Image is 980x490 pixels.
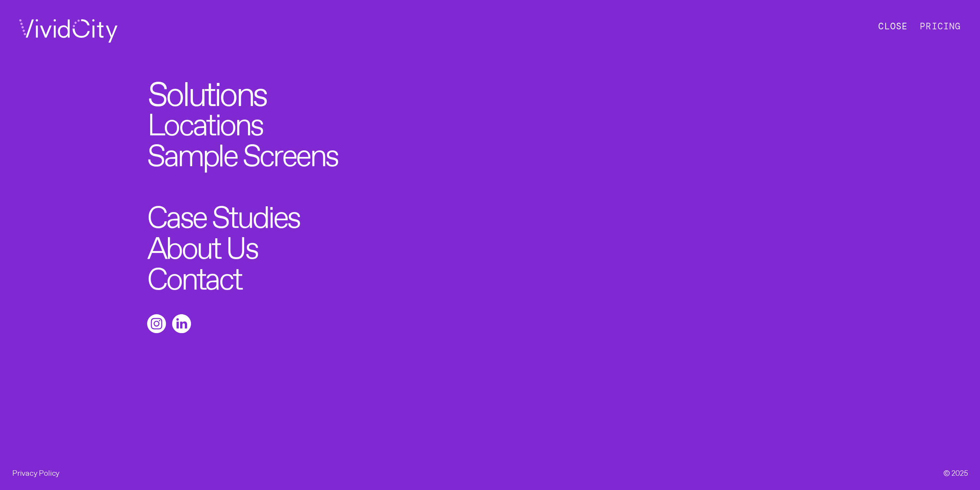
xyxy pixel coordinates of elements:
[12,470,59,474] a: Privacy Policy
[920,20,961,32] a: Pricing
[147,259,241,290] a: Contact
[147,104,263,135] a: Locations
[943,466,968,478] div: © 2025
[147,135,338,166] a: Sample Screens
[147,72,266,106] a: Solutions
[147,228,257,259] a: About Us
[147,197,300,228] a: Case Studies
